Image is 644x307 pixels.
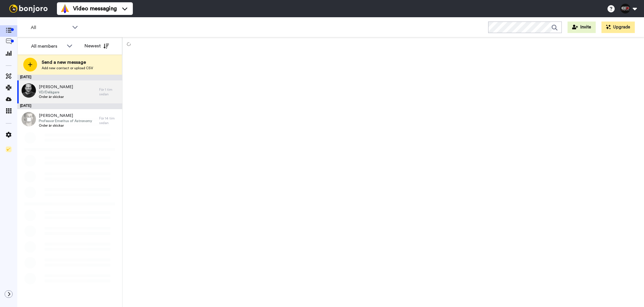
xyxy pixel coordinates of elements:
[99,116,119,125] div: För 14 tim sedan
[99,87,119,96] div: För 1 tim sedan
[42,59,93,66] span: Send a new message
[7,5,50,13] img: bj-logo-header-white.svg
[39,113,92,119] span: [PERSON_NAME]
[6,146,11,152] img: Checklist.svg
[17,75,122,80] div: [DATE]
[601,22,635,33] button: Upgrade
[39,90,73,94] span: VD/Delägare
[60,4,70,13] img: vm-color.svg
[39,94,73,99] span: Order är skickar
[31,24,69,31] span: All
[17,103,122,109] div: [DATE]
[80,40,113,52] button: Newest
[568,22,596,33] button: Invite
[39,119,92,123] span: Professor Emeritus of Astronomy
[39,123,92,128] span: Order är skickar
[42,66,93,70] span: Add new contact or upload CSV
[39,84,73,90] span: [PERSON_NAME]
[22,83,36,98] img: 53f285f9-fb1f-491e-9673-c32c1e1d3c58.jpg
[73,5,117,13] span: Video messaging
[31,43,64,50] div: All members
